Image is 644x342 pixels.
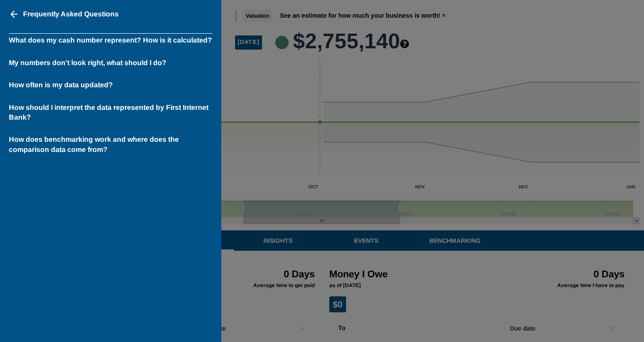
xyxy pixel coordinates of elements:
[9,133,212,156] p: How does benchmarking work and where does the comparison data come from?
[9,9,19,19] button: go back
[23,10,119,18] strong: Frequently Asked Questions
[9,101,212,124] p: How should I interpret the data represented by First Internet Bank?
[9,34,212,47] p: What does my cash number represent? How is it calculated?
[9,56,212,70] p: My numbers don't look right, what should I do?
[9,78,212,92] p: How often is my data updated?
